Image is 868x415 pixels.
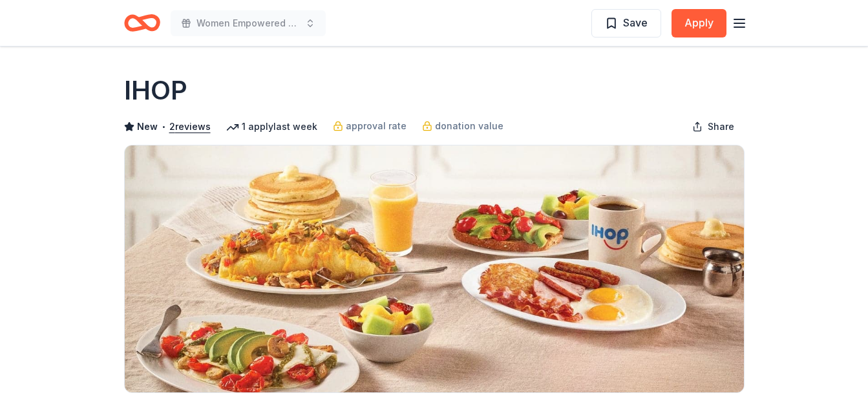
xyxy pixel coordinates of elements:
button: Share [682,114,745,140]
a: donation value [422,118,503,134]
img: Image for IHOP [125,145,744,392]
span: Women Empowered Mn 3rd Annual Sisterhood Brunch [196,16,300,31]
div: 1 apply last week [226,119,317,134]
a: Home [124,8,160,38]
span: Share [708,119,734,134]
h1: IHOP [124,72,187,109]
span: Save [623,14,648,31]
button: Apply [672,9,726,37]
button: Save [591,9,661,37]
button: Women Empowered Mn 3rd Annual Sisterhood Brunch [171,10,326,36]
a: approval rate [333,118,407,134]
span: donation value [435,118,503,134]
span: • [161,122,165,132]
span: New [137,119,158,134]
span: approval rate [346,118,407,134]
button: 2reviews [169,119,211,134]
